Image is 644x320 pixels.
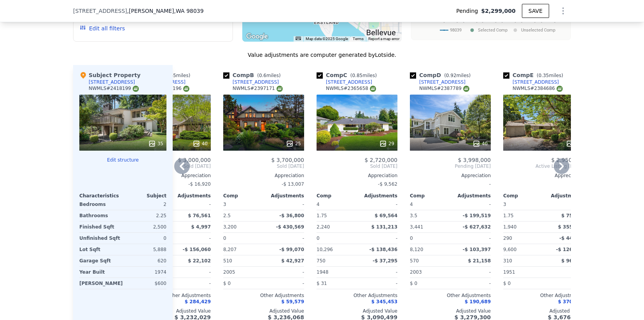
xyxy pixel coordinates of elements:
[410,224,423,230] span: 3,441
[79,255,121,266] div: Garage Sqft
[503,258,512,264] span: 310
[276,86,283,92] img: NWMLS Logo
[503,281,511,286] span: $ 0
[317,292,397,299] div: Other Adjustments
[468,258,491,264] span: $ 21,158
[478,28,507,33] text: Selected Comp
[410,267,449,278] div: 2003
[326,85,376,92] div: NWMLS # 2365658
[326,79,372,85] div: [STREET_ADDRESS]
[556,247,584,252] span: -$ 126,882
[359,278,397,289] div: -
[79,193,123,199] div: Characteristics
[410,292,491,299] div: Other Adjustments
[233,79,279,85] div: [STREET_ADDRESS]
[317,267,355,278] div: 1948
[410,79,465,85] a: [STREET_ADDRESS]
[353,37,364,41] a: Terms (opens in new tab)
[503,292,584,299] div: Other Adjustments
[296,37,301,40] button: Keyboard shortcuts
[317,71,380,79] div: Comp C
[223,267,262,278] div: 2005
[503,267,542,278] div: 1951
[410,210,449,221] div: 3.5
[223,202,226,207] span: 3
[174,8,204,14] span: , WA 98039
[456,7,481,15] span: Pending
[503,193,544,199] div: Comp
[185,299,211,304] span: $ 284,429
[364,157,397,163] span: $ 2,720,000
[566,140,581,148] div: 10
[79,278,123,289] div: [PERSON_NAME]
[172,267,211,278] div: -
[503,202,506,207] span: 3
[534,73,566,78] span: ( miles)
[188,213,211,218] span: $ 76,561
[369,247,397,252] span: -$ 138,436
[286,140,301,148] div: 25
[452,278,491,289] div: -
[124,210,166,221] div: 2.25
[359,267,397,278] div: -
[410,247,423,252] span: 8,120
[463,213,491,218] span: -$ 199,519
[419,85,469,92] div: NWMLS # 2387789
[124,233,166,244] div: 0
[458,157,491,163] span: $ 3,998,000
[279,247,304,252] span: -$ 99,070
[410,172,491,179] div: Appreciation
[281,258,304,264] span: $ 42,927
[465,299,491,304] span: $ 190,689
[463,247,491,252] span: -$ 103,397
[223,292,304,299] div: Other Adjustments
[123,193,166,199] div: Subject
[148,140,163,148] div: 35
[89,79,135,85] div: [STREET_ADDRESS]
[450,193,491,199] div: Adjustments
[317,308,397,314] div: Adjusted Value
[551,157,584,163] span: $ 2,950,000
[419,79,465,85] div: [STREET_ADDRESS]
[223,236,226,241] span: 0
[559,236,584,241] span: -$ 44,730
[279,213,304,218] span: -$ 36,800
[223,247,236,252] span: 8,207
[223,193,264,199] div: Comp
[503,224,516,230] span: 1,940
[352,73,362,78] span: 0.85
[282,181,304,187] span: -$ 13,007
[463,17,478,23] text: [DATE]
[513,79,559,85] div: [STREET_ADDRESS]
[410,179,491,190] div: -
[452,199,491,210] div: -
[79,199,121,210] div: Bedrooms
[503,71,566,79] div: Comp E
[558,224,584,230] span: $ 355,157
[264,193,304,199] div: Adjustments
[373,258,397,264] span: -$ 37,295
[317,281,327,286] span: $ 31
[244,32,270,42] a: Open this area in Google Maps (opens a new window)
[233,85,283,92] div: NWMLS # 2397171
[133,86,139,92] img: NWMLS Logo
[191,224,211,230] span: $ 4,997
[223,210,262,221] div: 2.5
[73,51,571,59] div: Value adjustments are computer generated by Lotside .
[561,258,584,264] span: $ 96,795
[522,4,549,18] button: SAVE
[317,224,330,230] span: 2,240
[172,233,211,244] div: -
[410,163,491,169] span: Pending [DATE]
[223,258,232,264] span: 510
[281,299,304,304] span: $ 59,579
[503,79,559,85] a: [STREET_ADDRESS]
[79,222,121,232] div: Finished Sqft
[359,199,397,210] div: -
[501,17,516,23] text: [DATE]
[127,7,204,15] span: , [PERSON_NAME]
[317,258,325,264] span: 750
[161,73,193,78] span: ( miles)
[244,32,270,42] img: Google
[463,86,469,92] img: NWMLS Logo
